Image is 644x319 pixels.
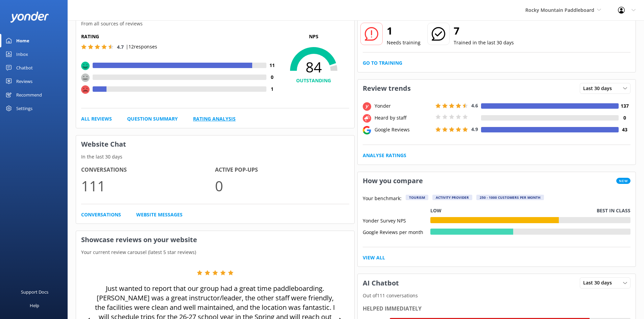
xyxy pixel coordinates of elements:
h4: 137 [619,102,630,110]
div: Activity Provider [432,195,472,200]
h3: Website Chat [76,135,354,153]
h4: Conversations [81,166,215,174]
span: 4.9 [471,126,478,132]
div: Chatbot [16,61,33,75]
p: | 12 responses [126,43,157,50]
p: 111 [81,174,215,197]
h2: 7 [454,23,514,39]
a: Conversations [81,211,121,218]
div: 250 - 1000 customers per month [476,195,544,200]
h4: 43 [619,126,630,133]
span: New [616,178,630,184]
span: 84 [278,59,349,76]
div: Recommend [16,88,42,102]
a: Analyse Ratings [363,152,406,159]
div: Support Docs [21,285,48,299]
h4: 0 [619,114,630,122]
h3: AI Chatbot [358,274,404,292]
a: All Reviews [81,115,112,123]
span: Last 30 days [583,85,616,92]
div: Yonder Survey NPS [363,217,430,223]
a: Go to Training [363,59,402,67]
div: Yonder [373,102,434,110]
div: Home [16,34,29,47]
div: Heard by staff [373,114,434,122]
div: Inbox [16,47,28,61]
span: 4.6 [471,102,478,109]
span: Rocky Mountain Paddleboard [525,7,594,13]
p: Your benchmark: [363,195,402,203]
h4: 1 [266,85,278,93]
p: NPS [278,33,349,40]
h5: Rating [81,33,278,40]
div: Google Reviews [373,126,434,133]
h2: 1 [387,23,421,39]
h3: Showcase reviews on your website [76,231,354,249]
h4: 0 [266,73,278,81]
p: Trained in the last 30 days [454,39,514,46]
h4: 11 [266,62,278,69]
a: Rating Analysis [193,115,236,123]
div: Helped immediately [363,304,631,313]
a: Question Summary [127,115,178,123]
h4: Active Pop-ups [215,166,349,174]
h3: How you compare [358,172,428,190]
p: Needs training [387,39,421,46]
h4: OUTSTANDING [278,77,349,84]
p: Best in class [597,207,630,214]
p: Your current review carousel (latest 5 star reviews) [76,249,354,256]
p: 0 [215,174,349,197]
p: In the last 30 days [76,153,354,161]
div: Reviews [16,75,32,88]
a: View All [363,254,385,261]
p: Out of 111 conversations [358,292,636,299]
a: Website Messages [136,211,183,218]
p: Low [430,207,442,214]
p: From all sources of reviews [76,20,354,27]
div: Help [30,299,39,312]
h3: Review trends [358,80,416,97]
span: Last 30 days [583,279,616,286]
div: Google Reviews per month [363,229,430,235]
div: Settings [16,102,32,115]
img: yonder-white-logo.png [10,12,49,23]
div: Tourism [406,195,428,200]
span: 4.7 [117,44,124,50]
